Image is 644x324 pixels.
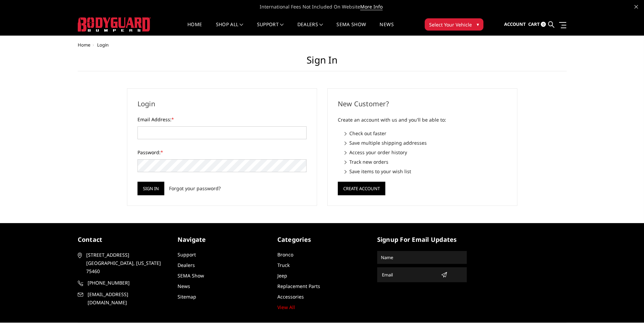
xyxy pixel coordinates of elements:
a: shop all [216,22,243,35]
label: Password: [137,149,307,156]
h5: Navigate [178,235,267,244]
a: Truck [277,262,290,268]
img: BODYGUARD BUMPERS [78,17,151,32]
li: Save items to your wish list [345,168,507,175]
a: Dealers [178,262,195,268]
a: Support [257,22,284,35]
span: 0 [541,22,546,27]
h5: Categories [277,235,367,244]
a: Forgot your password? [169,185,221,192]
a: SEMA Show [336,22,366,35]
span: Login [97,42,109,48]
span: ▾ [477,21,479,28]
a: More Info [360,3,383,10]
li: Access your order history [345,149,507,156]
a: Home [187,22,202,35]
h5: signup for email updates [377,235,467,244]
input: Name [378,252,466,263]
h2: Login [137,99,307,109]
a: News [178,283,190,289]
a: Accessories [277,293,304,300]
a: Account [504,15,526,34]
a: News [380,22,393,35]
li: Save multiple shipping addresses [345,139,507,146]
span: Account [504,21,526,27]
a: Sitemap [178,293,196,300]
a: [EMAIL_ADDRESS][DOMAIN_NAME] [78,290,167,307]
p: Create an account with us and you'll be able to: [338,116,507,124]
h5: contact [78,235,167,244]
a: View All [277,304,295,310]
button: Create Account [338,182,385,195]
li: Track new orders [345,158,507,165]
span: Select Your Vehicle [429,21,472,28]
a: Dealers [297,22,323,35]
a: Jeep [277,272,287,279]
a: [PHONE_NUMBER] [78,279,167,287]
label: Email Address: [137,116,307,123]
a: Bronco [277,251,293,258]
input: Sign in [137,182,164,195]
span: Cart [528,21,540,27]
button: Select Your Vehicle [425,18,483,31]
a: Home [78,42,90,48]
input: Email [379,269,438,280]
a: Cart 0 [528,15,546,34]
span: [PHONE_NUMBER] [88,279,166,287]
a: Replacement Parts [277,283,320,289]
a: Support [178,251,196,258]
span: [EMAIL_ADDRESS][DOMAIN_NAME] [88,290,166,307]
li: Check out faster [345,130,507,137]
h2: New Customer? [338,99,507,109]
a: SEMA Show [178,272,204,279]
h1: Sign in [78,54,567,71]
span: [STREET_ADDRESS] [GEOGRAPHIC_DATA], [US_STATE] 75460 [86,251,165,275]
a: Create Account [338,184,385,191]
